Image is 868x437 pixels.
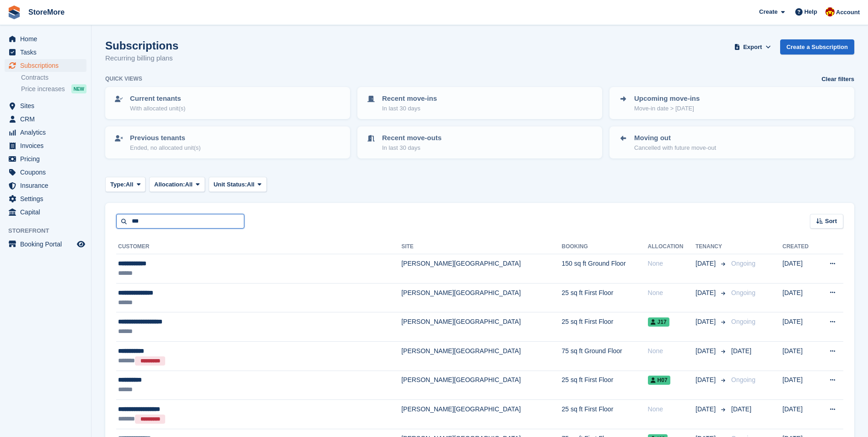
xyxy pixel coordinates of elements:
p: In last 30 days [382,143,442,153]
span: Ongoing [731,376,755,383]
td: [PERSON_NAME][GEOGRAPHIC_DATA] [401,371,561,400]
span: Tasks [20,46,75,59]
h1: Subscriptions [105,39,178,52]
span: Insurance [20,179,75,192]
a: menu [5,139,86,152]
span: Coupons [20,166,75,179]
div: NEW [71,84,86,93]
td: [DATE] [782,312,818,342]
span: [DATE] [695,404,717,414]
span: Help [804,7,817,16]
p: Upcoming move-ins [634,93,700,104]
button: Unit Status: All [209,177,267,192]
button: Type: All [105,177,146,192]
span: Invoices [20,139,75,152]
th: Created [782,240,818,254]
a: menu [5,33,86,45]
a: menu [5,179,86,192]
td: 25 sq ft First Floor [561,400,647,429]
button: Export [733,39,773,55]
span: Account [836,8,860,17]
span: Create [759,7,777,16]
p: Cancelled with future move-out [634,143,716,153]
a: menu [5,206,86,218]
span: Sort [825,217,837,226]
p: Recent move-ins [382,93,437,104]
a: Clear filters [821,75,854,84]
td: [DATE] [782,400,818,429]
td: [DATE] [782,371,818,400]
a: menu [5,113,86,126]
a: menu [5,153,86,165]
span: Ongoing [731,289,755,296]
span: Storefront [8,226,91,235]
p: Recent move-outs [382,133,442,143]
td: 150 sq ft Ground Floor [561,254,647,284]
p: Move-in date > [DATE] [634,104,700,113]
button: Allocation: All [149,177,205,192]
a: menu [5,166,86,179]
span: [DATE] [731,405,751,413]
img: stora-icon-8386f47178a22dfd0bd8f6a31ec36ba5ce8667c1dd55bd0f319d3a0aa187defe.svg [7,5,21,19]
span: All [185,180,193,189]
th: Booking [561,240,647,254]
a: Moving out Cancelled with future move-out [610,127,853,158]
span: All [247,180,255,189]
span: CRM [20,113,75,126]
th: Tenancy [695,240,728,254]
th: Allocation [648,240,695,254]
td: 25 sq ft First Floor [561,371,647,400]
span: Settings [20,192,75,205]
a: Upcoming move-ins Move-in date > [DATE] [610,88,853,118]
span: Capital [20,206,75,218]
span: Booking Portal [20,238,75,251]
span: Allocation: [154,180,185,189]
td: [PERSON_NAME][GEOGRAPHIC_DATA] [401,400,561,429]
span: Unit Status: [214,180,247,189]
a: Recent move-outs In last 30 days [358,127,601,158]
span: [DATE] [695,317,717,327]
a: Preview store [75,239,86,250]
a: StoreMore [25,5,68,20]
span: Analytics [20,126,75,139]
div: None [648,404,695,414]
p: Current tenants [130,93,185,104]
a: Create a Subscription [780,39,854,55]
div: None [648,259,695,268]
span: H07 [648,376,670,385]
a: menu [5,238,86,251]
span: J17 [648,317,669,327]
td: [DATE] [782,283,818,312]
span: Type: [110,180,126,189]
a: Current tenants With allocated unit(s) [106,88,349,118]
a: Price increases NEW [21,84,86,94]
div: None [648,346,695,356]
div: None [648,288,695,298]
a: menu [5,126,86,139]
span: Price increases [21,85,65,93]
span: Ongoing [731,318,755,325]
p: In last 30 days [382,104,437,113]
span: [DATE] [695,346,717,356]
span: Export [743,43,762,52]
span: Pricing [20,153,75,165]
td: [PERSON_NAME][GEOGRAPHIC_DATA] [401,283,561,312]
a: menu [5,99,86,112]
p: Recurring billing plans [105,53,178,64]
p: With allocated unit(s) [130,104,185,113]
span: Sites [20,99,75,112]
td: [DATE] [782,254,818,284]
a: Contracts [21,73,86,82]
td: [PERSON_NAME][GEOGRAPHIC_DATA] [401,341,561,371]
span: Subscriptions [20,59,75,72]
td: 75 sq ft Ground Floor [561,341,647,371]
th: Site [401,240,561,254]
a: menu [5,59,86,72]
td: 25 sq ft First Floor [561,312,647,342]
td: 25 sq ft First Floor [561,283,647,312]
span: Home [20,33,75,45]
p: Ended, no allocated unit(s) [130,143,201,153]
td: [DATE] [782,341,818,371]
a: Recent move-ins In last 30 days [358,88,601,118]
h6: Quick views [105,75,142,83]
